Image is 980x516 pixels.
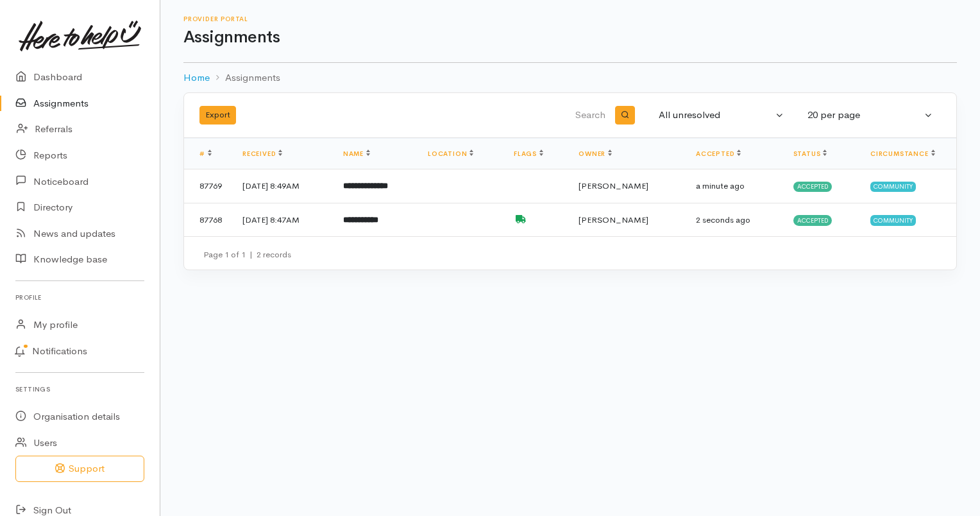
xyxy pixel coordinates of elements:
a: Accepted [696,150,741,158]
span: Community [870,182,916,192]
div: 20 per page [807,108,922,123]
h6: Provider Portal [183,15,957,22]
time: 2 seconds ago [696,214,750,225]
h6: Profile [15,289,144,306]
a: # [199,150,212,158]
a: Flags [514,150,543,158]
a: Circumstance [870,150,935,158]
time: a minute ago [696,180,745,191]
span: Accepted [793,215,832,225]
td: [DATE] 8:49AM [232,169,333,203]
span: Community [870,215,916,225]
h1: Assignments [183,28,957,47]
input: Search [425,100,608,131]
button: Export [199,106,236,125]
small: Page 1 of 1 2 records [203,249,291,260]
div: All unresolved [659,108,773,123]
td: 87768 [184,203,232,236]
button: 20 per page [800,103,941,128]
a: Received [242,150,282,158]
span: [PERSON_NAME] [579,180,648,191]
a: Owner [579,150,612,158]
td: [DATE] 8:47AM [232,203,333,236]
button: All unresolved [651,103,792,128]
span: [PERSON_NAME] [579,214,648,225]
nav: breadcrumb [183,63,957,93]
button: Support [15,456,144,482]
span: Accepted [793,182,832,192]
a: Status [793,150,827,158]
a: Location [428,150,473,158]
a: Home [183,71,210,85]
li: Assignments [210,71,280,85]
h6: Settings [15,381,144,398]
span: | [249,249,253,260]
td: 87769 [184,169,232,203]
a: Name [343,150,370,158]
